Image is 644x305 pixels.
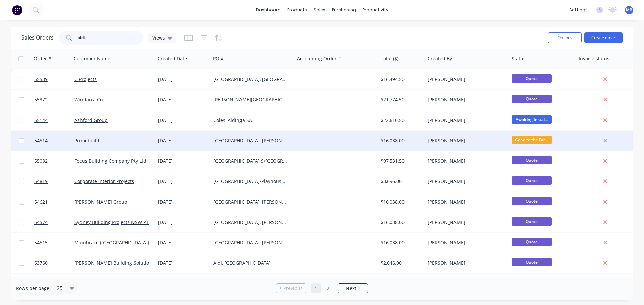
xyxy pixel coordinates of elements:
div: [GEOGRAPHIC_DATA], [PERSON_NAME][GEOGRAPHIC_DATA] [213,199,288,205]
div: $16,038.00 [381,239,420,246]
span: 55539 [34,76,48,83]
div: settings [566,5,591,15]
a: Corporate Interior Projects [74,178,134,184]
span: 55082 [34,158,48,164]
div: [DATE] [158,239,208,246]
div: [DATE] [158,260,208,266]
div: [GEOGRAPHIC_DATA], [PERSON_NAME][GEOGRAPHIC_DATA] [213,239,288,246]
a: Mainbrace ([GEOGRAPHIC_DATA]) [74,239,149,246]
div: [PERSON_NAME] [428,96,502,103]
div: [PERSON_NAME] [428,158,502,164]
span: 55144 [34,117,48,124]
div: [DATE] [158,96,208,103]
div: [DATE] [158,76,208,83]
div: [PERSON_NAME] [428,199,502,205]
div: [PERSON_NAME] [428,117,502,124]
div: Order # [34,55,51,62]
div: [PERSON_NAME] [428,260,502,266]
div: $22,610.50 [381,117,420,124]
a: [PERSON_NAME] Group [74,199,127,205]
a: 55144 [34,110,74,130]
a: 54515 [34,233,74,253]
span: Quote [512,176,552,185]
div: [DATE] [158,219,208,226]
span: 54621 [34,199,48,205]
div: [GEOGRAPHIC_DATA], [PERSON_NAME][GEOGRAPHIC_DATA] [213,137,288,144]
div: $16,494.50 [381,76,420,83]
a: 55372 [34,90,74,110]
span: Gone to the Fac... [512,136,552,144]
span: 55372 [34,96,48,103]
a: Ashford Group [74,117,108,123]
ul: Pagination [273,283,371,293]
span: Quote [512,74,552,83]
div: $21,774.50 [381,96,420,103]
a: 53529 [34,274,74,294]
h1: Sales Orders [21,34,54,41]
span: 54514 [34,137,48,144]
div: products [284,5,310,15]
span: Quote [512,238,552,246]
a: Previous page [276,285,306,292]
input: Search... [78,31,143,45]
img: Factory [12,5,22,15]
a: Next page [338,285,368,292]
div: $16,038.00 [381,199,420,205]
a: Sydney Building Projects NSW PTY LTD [74,219,161,225]
button: Create order [584,32,623,43]
div: [GEOGRAPHIC_DATA]/Playhouse Refurb [213,178,288,185]
div: [DATE] [158,137,208,144]
a: Page 2 [323,283,333,293]
div: [PERSON_NAME] [428,239,502,246]
div: Status [512,55,526,62]
div: Total ($) [381,55,398,62]
div: productivity [359,5,392,15]
span: 54819 [34,178,48,185]
div: $3,696.00 [381,178,420,185]
a: [PERSON_NAME] Building Solution [74,260,152,266]
a: dashboard [253,5,284,15]
span: Quote [512,258,552,266]
div: $16,038.00 [381,137,420,144]
span: Rows per page [16,285,49,292]
a: 55539 [34,69,74,89]
span: 53760 [34,260,48,266]
a: 54574 [34,212,74,232]
div: [DATE] [158,158,208,164]
div: PO # [213,55,224,62]
div: purchasing [329,5,359,15]
span: Awaiting Instal... [512,115,552,124]
span: Quote [512,197,552,205]
div: Created Date [158,55,187,62]
a: CIProjects [74,76,97,82]
a: Primebuild [74,137,99,144]
div: [DATE] [158,117,208,124]
a: 55082 [34,151,74,171]
div: [PERSON_NAME] [428,219,502,226]
span: Previous [283,285,303,292]
a: Page 1 is your current page [311,283,321,293]
a: 54514 [34,131,74,151]
div: [PERSON_NAME] [428,76,502,83]
div: [PERSON_NAME][GEOGRAPHIC_DATA], [GEOGRAPHIC_DATA] [213,96,288,103]
a: Windarra Co [74,96,103,103]
div: [DATE] [158,199,208,205]
a: Focus Building Company Pty Ltd [74,158,146,164]
span: 54574 [34,219,48,226]
div: Accounting Order # [297,55,341,62]
a: 54819 [34,171,74,192]
span: Quote [512,156,552,164]
div: [PERSON_NAME] [428,137,502,144]
span: Quote [512,217,552,226]
div: Created By [428,55,452,62]
div: $2,046.00 [381,260,420,266]
span: Next [346,285,356,292]
div: $16,038.00 [381,219,420,226]
button: Options [548,32,582,43]
span: Quote [512,95,552,103]
div: Invoice status [579,55,609,62]
a: 54621 [34,192,74,212]
span: MB [626,7,632,13]
div: sales [310,5,329,15]
div: $97,531.50 [381,158,420,164]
